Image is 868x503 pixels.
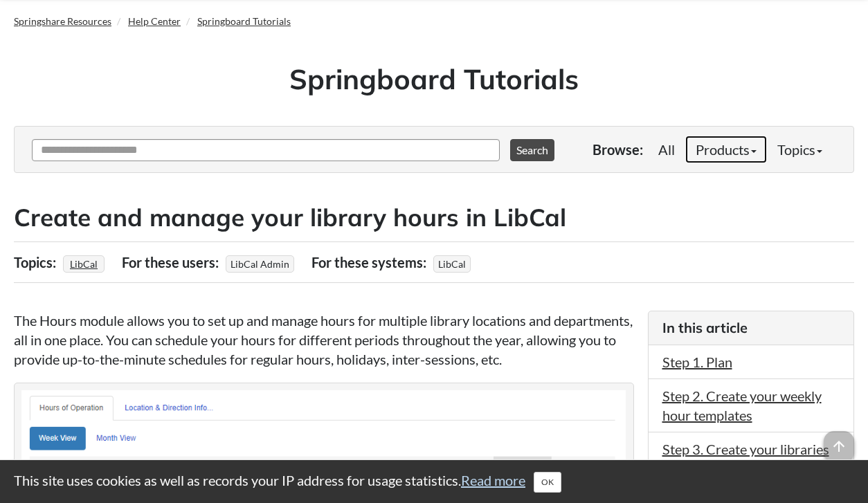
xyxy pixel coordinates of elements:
span: LibCal [433,255,471,273]
button: Search [510,139,554,161]
a: Step 2. Create your weekly hour templates [662,387,822,423]
div: For these systems: [311,249,430,275]
a: Read more [461,472,525,488]
span: arrow_upward [824,431,854,461]
h1: Springboard Tutorials [24,60,844,98]
p: Browse: [593,140,643,159]
a: Topics [767,136,833,163]
h3: In this article [662,318,840,338]
a: LibCal [68,254,100,274]
a: Products [685,136,767,163]
p: The Hours module allows you to set up and manage hours for multiple library locations and departm... [14,311,634,369]
a: Springboard Tutorials [197,15,291,27]
a: arrow_upward [824,432,854,449]
a: Springshare Resources [14,15,111,27]
div: Topics: [14,249,60,275]
a: All [648,136,685,163]
a: Step 3. Create your libraries and departments [662,441,829,477]
span: LibCal Admin [226,255,294,273]
div: For these users: [122,249,222,275]
a: Help Center [128,15,181,27]
button: Close [534,472,561,493]
h2: Create and manage your library hours in LibCal [14,201,854,235]
a: Step 1. Plan [662,354,732,370]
